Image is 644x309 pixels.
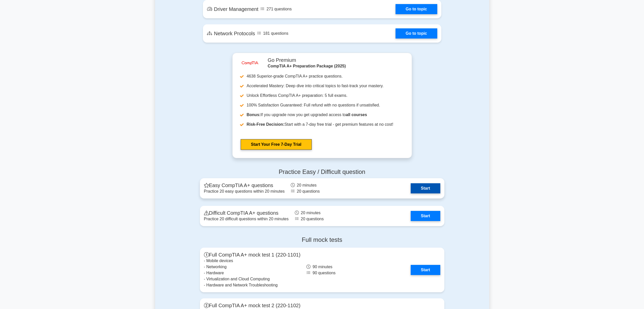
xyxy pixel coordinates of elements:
[411,183,440,193] a: Start
[200,168,444,176] h4: Practice Easy / Difficult question
[396,28,437,39] a: Go to topic
[396,4,437,14] a: Go to topic
[241,139,312,150] a: Start Your Free 7-Day Trial
[411,211,440,221] a: Start
[200,236,444,244] h4: Full mock tests
[411,265,440,275] a: Start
